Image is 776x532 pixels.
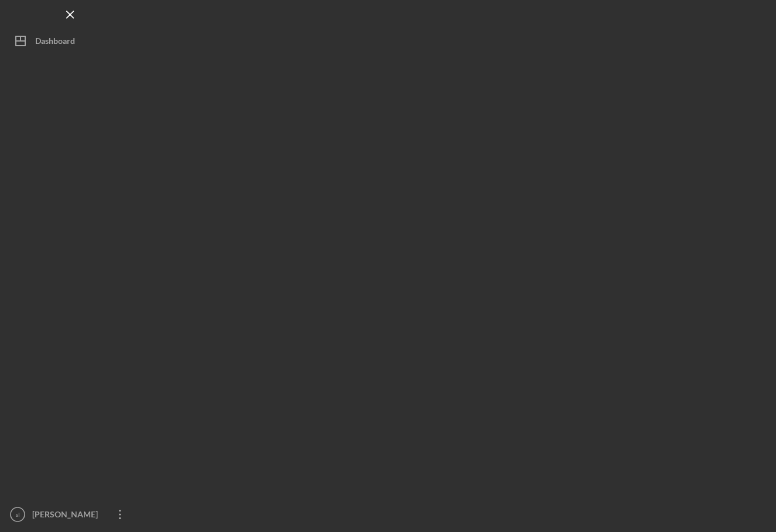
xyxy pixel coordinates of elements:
[6,29,135,53] button: Dashboard
[16,512,20,518] text: sl
[35,29,75,56] div: Dashboard
[29,503,105,529] div: [PERSON_NAME]
[6,503,135,526] button: sl[PERSON_NAME]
